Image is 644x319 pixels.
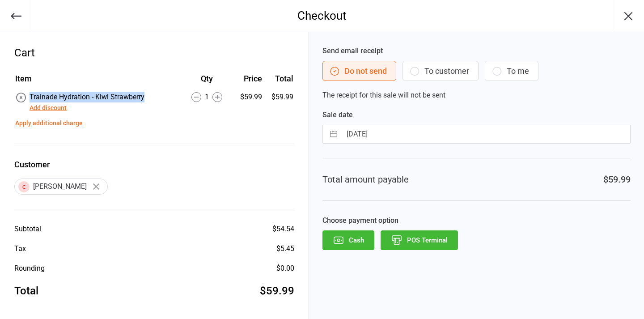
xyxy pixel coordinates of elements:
span: Trainade Hydration - Kiwi Strawberry [30,93,144,101]
button: Cash [322,230,374,250]
div: Total [14,283,38,299]
div: [PERSON_NAME] [14,179,108,195]
div: $0.00 [276,263,294,274]
th: Item [15,72,180,91]
button: POS Terminal [381,230,458,250]
div: The receipt for this sale will not be sent [322,46,631,101]
button: To customer [402,61,479,81]
div: $5.45 [276,243,294,254]
div: $59.99 [260,283,294,299]
label: Customer [14,158,294,170]
button: Apply additional charge [15,119,83,128]
div: $54.54 [272,224,294,234]
div: 1 [181,92,233,102]
th: Qty [181,72,233,91]
div: Subtotal [14,224,41,234]
td: $59.99 [266,92,294,113]
div: Price [233,72,262,85]
button: To me [485,61,538,81]
button: Do not send [322,61,396,81]
button: Add discount [30,103,67,113]
label: Sale date [322,110,631,120]
div: Tax [14,243,26,254]
div: $59.99 [233,92,262,102]
th: Total [266,72,294,91]
div: Total amount payable [322,173,409,186]
div: Cart [14,45,294,61]
label: Choose payment option [322,215,631,226]
label: Send email receipt [322,46,631,56]
div: $59.99 [603,173,631,186]
div: Rounding [14,263,45,274]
